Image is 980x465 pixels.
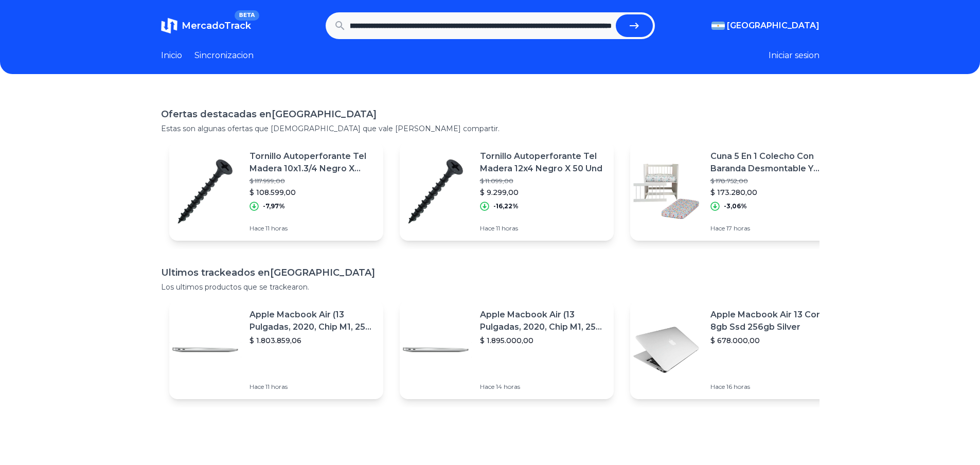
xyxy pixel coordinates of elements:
a: Featured imageTornillo Autoperforante Tel Madera 10x1.3/4 Negro X 3000 Und$ 117.999,00$ 108.599,0... [169,142,383,241]
a: Sincronizacion [194,49,254,62]
p: Hace 16 horas [710,383,836,391]
p: Los ultimos productos que se trackearon. [161,282,819,292]
a: Inicio [161,49,182,62]
p: Apple Macbook Air (13 Pulgadas, 2020, Chip M1, 256 Gb De Ssd, 8 Gb De Ram) - Plata [480,309,605,333]
img: Featured image [400,155,472,227]
p: -16,22% [493,202,519,210]
button: Iniciar sesion [769,49,819,62]
p: Apple Macbook Air (13 Pulgadas, 2020, Chip M1, 256 Gb De Ssd, 8 Gb De Ram) - Plata [250,309,375,333]
img: Featured image [630,155,702,227]
img: MercadoTrack [161,17,177,34]
img: Featured image [400,314,472,386]
p: -3,06% [724,202,747,210]
img: Featured image [630,314,702,386]
p: Hace 14 horas [480,383,605,391]
p: Hace 11 horas [480,224,605,233]
p: $ 11.099,00 [480,177,605,185]
p: Estas son algunas ofertas que [DEMOGRAPHIC_DATA] que vale [PERSON_NAME] compartir. [161,123,819,134]
p: $ 9.299,00 [480,187,605,198]
p: -7,97% [263,202,285,210]
p: Hace 11 horas [250,224,375,233]
a: Featured imageApple Macbook Air (13 Pulgadas, 2020, Chip M1, 256 Gb De Ssd, 8 Gb De Ram) - Plata$... [169,300,383,399]
h1: Ofertas destacadas en [GEOGRAPHIC_DATA] [161,107,819,121]
p: Hace 11 horas [250,383,375,391]
p: $ 117.999,00 [250,177,375,185]
a: Featured imageCuna 5 En 1 Colecho Con Baranda Desmontable Y Colchon$ 178.752,00$ 173.280,00-3,06%... [630,142,844,241]
p: $ 1.895.000,00 [480,335,605,346]
span: MercadoTrack [182,20,251,31]
img: Featured image [169,155,241,227]
span: BETA [235,10,259,21]
p: Apple Macbook Air 13 Core I5 8gb Ssd 256gb Silver [710,309,836,333]
p: $ 178.752,00 [710,177,836,185]
p: Tornillo Autoperforante Tel Madera 12x4 Negro X 50 Und [480,150,605,175]
a: Featured imageApple Macbook Air (13 Pulgadas, 2020, Chip M1, 256 Gb De Ssd, 8 Gb De Ram) - Plata$... [400,300,614,399]
a: Featured imageApple Macbook Air 13 Core I5 8gb Ssd 256gb Silver$ 678.000,00Hace 16 horas [630,300,844,399]
p: Hace 17 horas [710,224,836,233]
img: Featured image [169,314,241,386]
h1: Ultimos trackeados en [GEOGRAPHIC_DATA] [161,265,819,280]
p: $ 108.599,00 [250,187,375,198]
p: $ 678.000,00 [710,335,836,346]
p: $ 1.803.859,06 [250,335,375,346]
span: [GEOGRAPHIC_DATA] [727,20,819,32]
a: Featured imageTornillo Autoperforante Tel Madera 12x4 Negro X 50 Und$ 11.099,00$ 9.299,00-16,22%H... [400,142,614,241]
button: [GEOGRAPHIC_DATA] [711,20,819,32]
p: $ 173.280,00 [710,187,836,198]
p: Tornillo Autoperforante Tel Madera 10x1.3/4 Negro X 3000 Und [250,150,375,175]
p: Cuna 5 En 1 Colecho Con Baranda Desmontable Y Colchon [710,150,836,175]
img: Argentina [711,22,725,30]
a: MercadoTrackBETA [161,17,251,34]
